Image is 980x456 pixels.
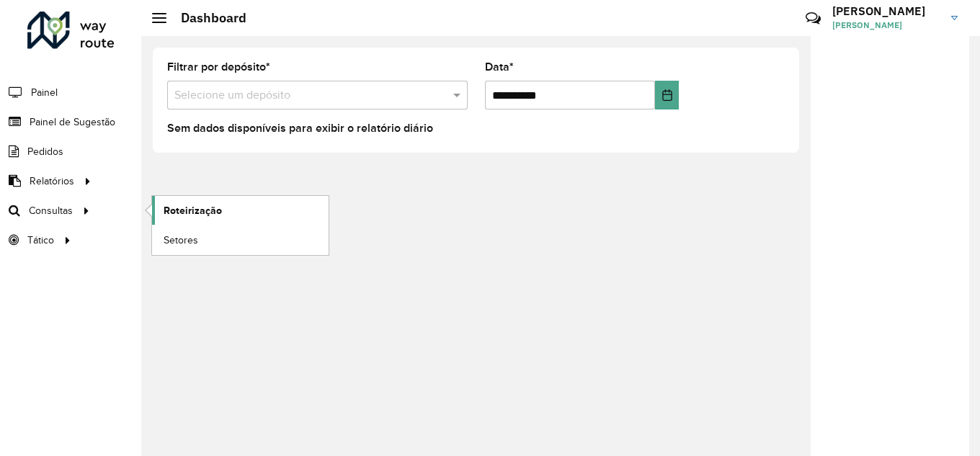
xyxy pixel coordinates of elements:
span: Tático [27,233,54,248]
span: Consultas [29,203,73,218]
label: Filtrar por depósito [167,58,270,76]
h2: Dashboard [166,10,246,26]
h3: [PERSON_NAME] [832,4,940,18]
span: Roteirização [164,203,222,218]
label: Sem dados disponíveis para exibir o relatório diário [167,120,433,137]
span: Setores [164,233,198,248]
span: Relatórios [30,174,74,189]
a: Roteirização [152,196,329,225]
a: Contato Rápido [798,3,829,34]
a: Setores [152,225,329,254]
span: [PERSON_NAME] [832,19,940,32]
span: Pedidos [27,144,63,159]
span: Painel [31,85,58,100]
span: Painel de Sugestão [30,115,115,130]
label: Data [485,58,514,76]
button: Choose Date [655,81,679,109]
